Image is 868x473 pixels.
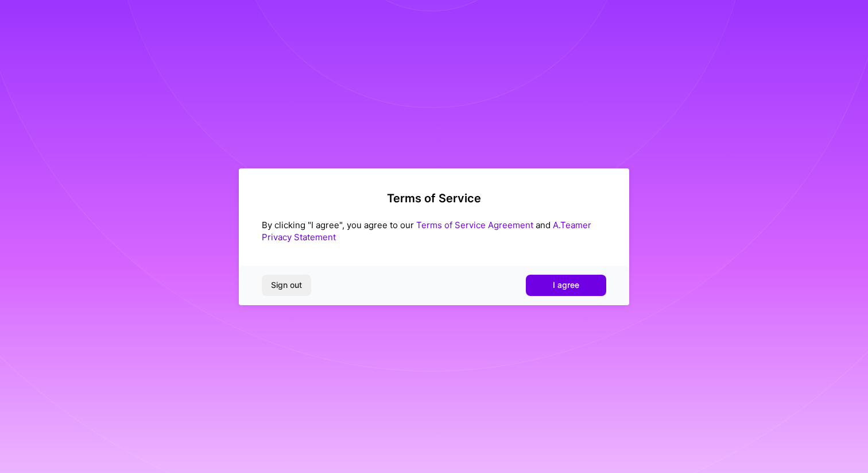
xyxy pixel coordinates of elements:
[271,279,302,291] span: Sign out
[526,275,606,295] button: I agree
[416,220,533,230] a: Terms of Service Agreement
[262,191,606,205] h2: Terms of Service
[262,275,311,295] button: Sign out
[262,219,606,243] div: By clicking "I agree", you agree to our and
[553,279,579,291] span: I agree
